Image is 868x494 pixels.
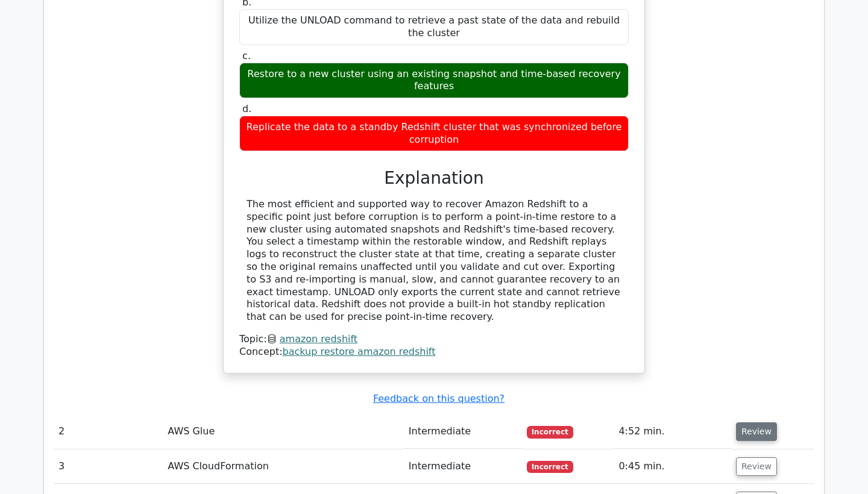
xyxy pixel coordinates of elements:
[54,449,163,484] td: 3
[239,116,629,152] div: Replicate the data to a standby Redshift cluster that was synchronized before corruption
[163,449,404,484] td: AWS CloudFormation
[242,103,251,114] span: d.
[736,422,777,441] button: Review
[404,414,522,449] td: Intermediate
[239,333,629,346] div: Topic:
[239,346,629,358] div: Concept:
[239,63,629,99] div: Restore to a new cluster using an existing snapshot and time-based recovery features
[280,333,357,345] a: amazon redshift
[247,198,621,324] div: The most efficient and supported way to recover Amazon Redshift to a specific point just before c...
[247,168,621,189] h3: Explanation
[54,414,163,449] td: 2
[242,50,251,61] span: c.
[527,461,573,473] span: Incorrect
[614,449,731,484] td: 0:45 min.
[283,346,436,357] a: backup restore amazon redshift
[163,414,404,449] td: AWS Glue
[239,9,629,45] div: Utilize the UNLOAD command to retrieve a past state of the data and rebuild the cluster
[404,449,522,484] td: Intermediate
[614,414,731,449] td: 4:52 min.
[527,426,573,438] span: Incorrect
[373,393,505,404] a: Feedback on this question?
[736,457,777,476] button: Review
